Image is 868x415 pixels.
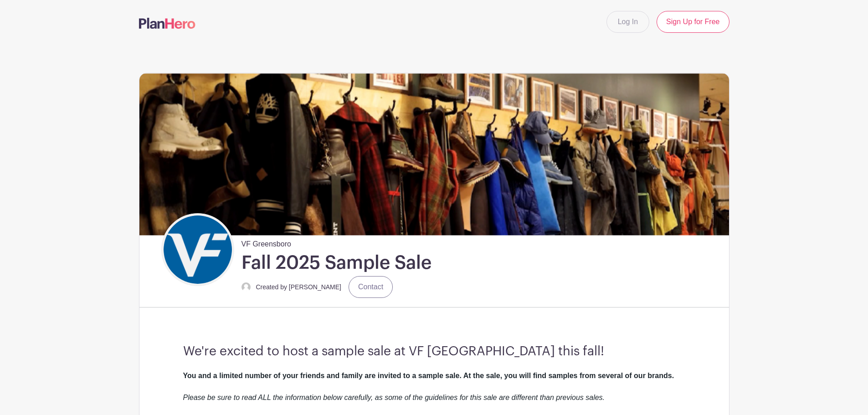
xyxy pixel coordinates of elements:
em: Please be sure to read ALL the information below carefully, as some of the guidelines for this sa... [183,394,605,401]
span: VF Greensboro [241,235,291,250]
img: Sample%20Sale.png [139,73,729,235]
a: Sign Up for Free [657,11,729,33]
img: logo-507f7623f17ff9eddc593b1ce0a138ce2505c220e1c5a4e2b4648c50719b7d32.svg [139,18,195,29]
small: Created by [PERSON_NAME] [256,283,342,291]
a: Log In [606,11,649,33]
h1: Fall 2025 Sample Sale [241,251,431,274]
strong: You and a limited number of your friends and family are invited to a sample sale. At the sale, yo... [183,372,674,379]
img: default-ce2991bfa6775e67f084385cd625a349d9dcbb7a52a09fb2fda1e96e2d18dcdb.png [241,282,251,292]
h3: We're excited to host a sample sale at VF [GEOGRAPHIC_DATA] this fall! [183,344,685,359]
a: Contact [349,276,393,298]
img: VF_Icon_FullColor_CMYK-small.png [164,215,232,284]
